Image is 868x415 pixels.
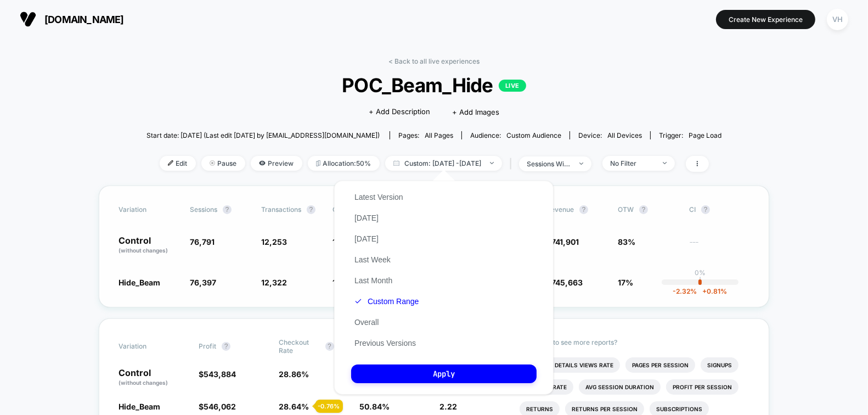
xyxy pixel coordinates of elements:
[204,369,236,379] span: 543,884
[369,106,430,117] span: + Add Description
[699,277,701,285] p: |
[579,162,583,165] img: end
[351,276,396,285] button: Last Month
[261,237,287,246] span: 12,253
[520,338,749,346] p: Would like to see more reports?
[351,296,422,306] button: Custom Range
[119,278,160,287] span: Hide_Beam
[261,205,301,214] span: Transactions
[663,162,667,164] img: end
[546,278,583,287] span: $
[199,402,236,411] span: $
[222,342,230,351] button: ?
[119,402,160,411] span: Hide_Beam
[307,205,315,214] button: ?
[351,192,407,202] button: Latest Version
[210,160,215,166] img: end
[385,156,502,171] span: Custom: [DATE] - [DATE]
[701,205,710,214] button: ?
[506,131,561,139] span: Custom Audience
[824,8,852,31] button: VH
[199,342,216,350] span: Profit
[316,160,320,166] img: rebalance
[315,400,343,413] div: - 0.76 %
[279,402,309,411] span: 28.64 %
[697,287,727,295] span: 0.81 %
[359,402,390,411] span: 50.84 %
[689,205,749,214] span: CI
[351,338,419,348] button: Previous Versions
[551,278,583,287] span: 745,663
[425,131,453,139] span: all pages
[190,278,216,287] span: 76,397
[470,131,561,139] div: Audience:
[618,278,633,287] span: 17%
[673,287,697,295] span: -2.32 %
[625,357,695,373] li: Pages Per Session
[551,237,579,246] span: 741,901
[499,80,526,92] p: LIVE
[351,255,394,265] button: Last Week
[223,205,232,214] button: ?
[351,213,382,223] button: [DATE]
[168,160,173,166] img: edit
[702,287,707,295] span: +
[119,205,179,214] span: Variation
[639,205,648,214] button: ?
[611,159,655,167] div: No Filter
[308,156,380,171] span: Allocation: 50%
[689,131,722,139] span: Page Load
[695,268,706,277] p: 0%
[398,131,453,139] div: Pages:
[351,234,382,244] button: [DATE]
[827,9,848,30] div: VH
[579,205,588,214] button: ?
[44,14,124,25] span: [DOMAIN_NAME]
[119,338,179,355] span: Variation
[279,338,320,355] span: Checkout Rate
[570,131,650,139] span: Device:
[119,247,168,254] span: (without changes)
[520,357,620,373] li: Product Details Views Rate
[351,317,382,327] button: Overall
[508,156,519,172] span: |
[261,278,287,287] span: 12,322
[701,357,739,373] li: Signups
[689,239,749,255] span: ---
[201,156,245,171] span: Pause
[490,162,494,164] img: end
[190,205,217,214] span: Sessions
[393,160,399,166] img: calendar
[199,369,236,379] span: $
[388,57,480,65] a: < Back to all live experiences
[190,237,215,246] span: 76,791
[618,237,635,246] span: 83%
[251,156,302,171] span: Preview
[666,379,739,395] li: Profit Per Session
[579,379,661,395] li: Avg Session Duration
[16,10,127,28] button: [DOMAIN_NAME]
[439,402,457,411] span: 2.22
[119,379,168,386] span: (without changes)
[160,156,196,171] span: Edit
[607,131,642,139] span: all devices
[20,11,36,27] img: Visually logo
[618,205,678,214] span: OTW
[527,160,571,168] div: sessions with impression
[659,131,722,139] div: Trigger:
[452,108,499,116] span: + Add Images
[279,369,309,379] span: 28.86 %
[351,364,537,383] button: Apply
[119,236,179,255] p: Control
[119,368,188,387] p: Control
[176,74,693,97] span: POC_Beam_Hide
[146,131,380,139] span: Start date: [DATE] (Last edit [DATE] by [EMAIL_ADDRESS][DOMAIN_NAME])
[716,10,815,29] button: Create New Experience
[204,402,236,411] span: 546,062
